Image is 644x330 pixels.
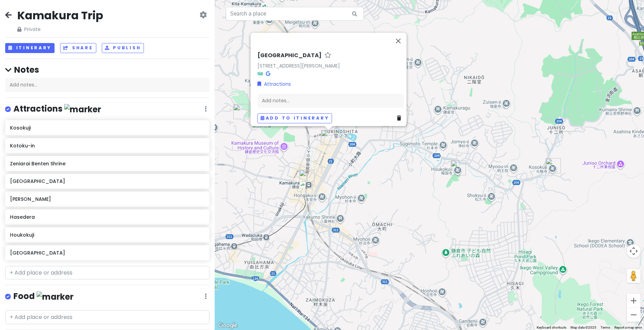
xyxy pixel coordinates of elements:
h4: Notes [5,64,209,75]
input: + Add place or address [5,310,209,324]
span: Map data ©2025 [570,326,596,329]
h6: [GEOGRAPHIC_DATA] [257,52,322,59]
button: Zoom in [627,294,641,308]
h2: Kamakura Trip [17,8,103,23]
div: Zeniarai Benten Shrine [233,104,248,119]
h6: Hasedera [10,214,204,220]
span: Private [17,25,103,33]
a: Report a map error [614,326,642,329]
button: Zoom out [627,308,641,322]
input: Search a place [226,7,364,21]
h6: Kotoku-in [10,143,204,149]
button: Keyboard shortcuts [537,325,566,330]
div: Kamakura Station [299,170,314,185]
div: Add notes... [257,94,404,108]
a: Attractions [257,80,291,88]
a: [STREET_ADDRESS][PERSON_NAME] [257,62,340,69]
h4: Food [13,291,74,302]
h6: [GEOGRAPHIC_DATA] [10,250,204,256]
h6: Kosokuji [10,125,204,131]
button: Itinerary [5,43,55,53]
a: Star place [324,52,331,59]
button: Add to itinerary [257,113,332,123]
div: Kosokuji [546,158,561,173]
img: Google [216,321,239,330]
a: Terms (opens in new tab) [601,326,610,329]
button: Drag Pegman onto the map to open Street View [627,269,641,283]
input: + Add place or address [5,266,209,280]
i: Google Maps [266,71,270,76]
button: Close [390,33,407,49]
h6: [PERSON_NAME] [10,196,204,202]
h6: [GEOGRAPHIC_DATA] [10,178,204,184]
img: marker [64,104,101,115]
div: Add notes... [5,78,209,92]
button: Share [60,43,96,53]
h6: Houkokuji [10,232,204,238]
div: Houkokuji [451,160,466,175]
div: Komachi Street [321,130,336,145]
h4: Attractions [13,103,101,115]
a: Delete place [397,115,404,122]
a: Open this area in Google Maps (opens a new window) [216,321,239,330]
h6: Zeniarai Benten Shrine [10,161,204,167]
button: Publish [102,43,144,53]
img: marker [37,291,74,302]
button: Map camera controls [627,244,641,258]
i: Tripadvisor [257,71,263,76]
